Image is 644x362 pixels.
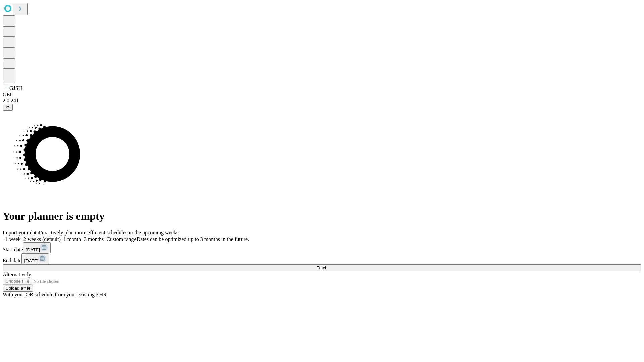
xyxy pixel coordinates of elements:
button: Fetch [3,264,641,271]
span: 3 months [84,236,104,242]
span: Custom range [106,236,136,242]
span: GJSH [9,85,22,91]
div: 2.0.241 [3,98,641,104]
span: Dates can be optimized up to 3 months in the future. [137,236,249,242]
span: Proactively plan more efficient schedules in the upcoming weeks. [39,230,180,235]
span: With your OR schedule from your existing EHR [3,292,107,297]
h1: Your planner is empty [3,210,641,222]
span: 2 weeks (default) [23,236,61,242]
span: [DATE] [26,247,40,252]
span: @ [5,105,10,110]
button: @ [3,104,13,111]
div: End date [3,253,641,264]
button: [DATE] [23,242,51,253]
button: [DATE] [21,253,49,264]
span: 1 week [5,236,21,242]
span: Import your data [3,230,39,235]
span: Alternatively [3,271,31,277]
div: Start date [3,242,641,253]
span: [DATE] [24,258,38,263]
div: GEI [3,92,641,98]
span: Fetch [316,265,327,270]
span: 1 month [63,236,81,242]
button: Upload a file [3,285,33,292]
